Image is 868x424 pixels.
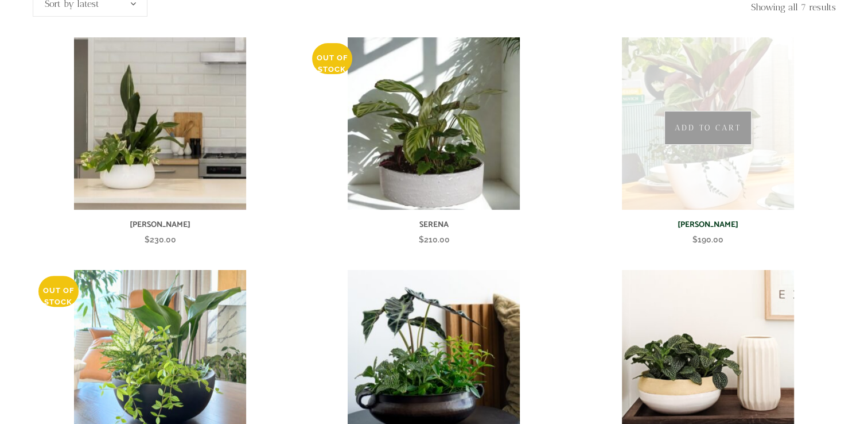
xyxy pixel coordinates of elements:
[306,218,562,232] h6: SERENA
[348,37,520,210] img: SERENA
[74,37,246,210] img: VALENTINA
[317,53,348,74] span: Out of stock
[580,218,835,232] h6: [PERSON_NAME]
[418,235,449,244] bdi: 210.00
[43,286,74,306] span: Out of stock
[692,235,723,244] bdi: 190.00
[418,235,423,244] span: $
[33,37,288,210] a: VALENTINA
[580,210,835,247] a: [PERSON_NAME] $190.00
[622,37,794,210] img: PRISCILLA
[580,37,835,210] a: PRISCILLA
[306,210,562,247] a: SERENA $210.00
[692,235,698,244] span: $
[33,218,288,232] h6: [PERSON_NAME]
[306,37,562,210] a: SERENA
[145,235,150,244] span: $
[33,210,288,247] a: [PERSON_NAME] $230.00
[664,111,752,145] a: Add to cart: “PRISCILLA”
[145,235,176,244] bdi: 230.00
